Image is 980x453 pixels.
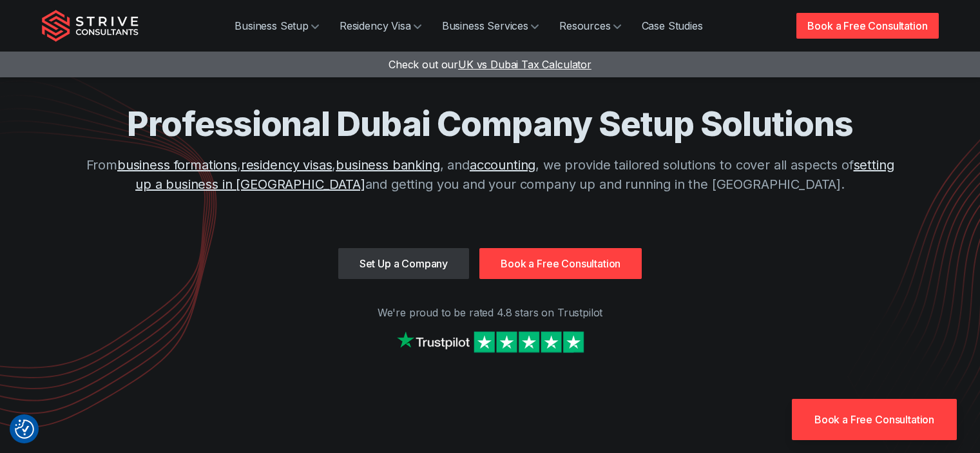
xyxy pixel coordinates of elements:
[42,10,139,42] img: Strive Consultants
[479,248,642,279] a: Book a Free Consultation
[78,103,903,145] h1: Professional Dubai Company Setup Solutions
[432,13,549,39] a: Business Services
[470,157,535,173] a: accounting
[796,13,938,39] a: Book a Free Consultation
[224,13,329,39] a: Business Setup
[78,155,903,194] p: From , , , and , we provide tailored solutions to cover all aspects of and getting you and your c...
[336,157,439,173] a: business banking
[394,328,587,356] img: Strive on Trustpilot
[117,157,237,173] a: business formations
[631,13,713,39] a: Case Studies
[15,419,34,439] img: Revisit consent button
[338,248,469,279] a: Set Up a Company
[42,305,939,320] p: We're proud to be rated 4.8 stars on Trustpilot
[458,58,591,71] span: UK vs Dubai Tax Calculator
[15,419,34,439] button: Consent Preferences
[792,399,957,440] a: Book a Free Consultation
[389,58,591,71] a: Check out ourUK vs Dubai Tax Calculator
[329,13,432,39] a: Residency Visa
[241,157,332,173] a: residency visas
[549,13,631,39] a: Resources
